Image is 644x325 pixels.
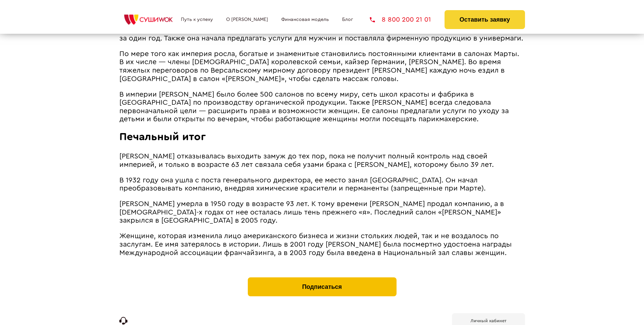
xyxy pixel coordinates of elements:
[370,16,431,23] a: 8 800 200 21 01
[382,16,431,23] span: 8 800 200 21 01
[119,177,486,192] span: В 1932 году она ушла с поста генерального директора, ее место занял [GEOGRAPHIC_DATA]. Он начал п...
[248,277,397,296] button: Подписаться
[226,17,268,22] a: О [PERSON_NAME]
[445,10,525,29] button: Оставить заявку
[119,232,512,256] span: Женщине, которая изменила лицо американского бизнеса и жизни стольких людей, так и не воздалось п...
[471,319,506,323] b: Личный кабинет
[342,17,353,22] a: Блог
[119,131,206,142] span: Печальный итог
[181,17,213,22] a: Путь к успеху
[119,200,504,224] span: [PERSON_NAME] умерла в 1950 году в возрасте 93 лет. К тому времени [PERSON_NAME] продал компанию,...
[119,26,524,42] span: Она удвоила производство тоников и натуральных шампуней, увеличила количество салонов со 175 до 3...
[119,50,519,82] span: По мере того как империя росла, богатые и знаменитые становились постоянными клиентами в салонах ...
[119,153,494,168] span: [PERSON_NAME] отказывалась выходить замуж до тех пор, пока не получит полный контроль над своей и...
[281,17,329,22] a: Финансовая модель
[119,91,509,123] span: В империи [PERSON_NAME] было более 500 салонов по всему миру, сеть школ красоты и фабрика в [GEOG...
